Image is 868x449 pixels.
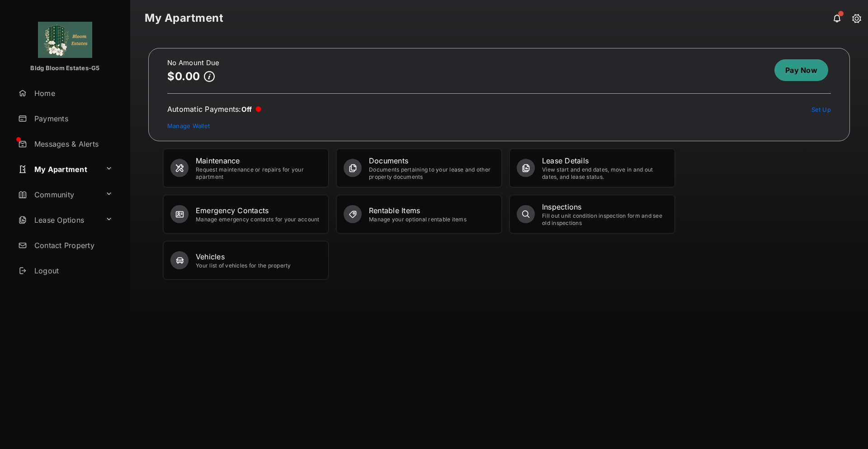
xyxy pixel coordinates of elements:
[196,216,320,223] div: Manage emergency contacts for your account
[542,155,667,181] a: Lease DetailsView start and end dates, move in and out dates, and lease status.
[167,122,210,129] a: Manage Wallet
[196,262,291,269] div: Your list of vehicles for the property
[167,105,261,114] div: Automatic Payments :
[145,13,223,24] strong: My Apartment
[196,205,320,216] div: Emergency Contacts
[369,205,467,216] div: Rentable Items
[167,70,200,82] p: $0.00
[14,209,102,231] a: Lease Options
[542,201,667,212] div: Inspections
[196,251,291,269] a: VehiclesYour list of vehicles for the property
[14,184,102,205] a: Community
[369,155,494,181] a: DocumentsDocuments pertaining to your lease and other property documents
[30,64,99,73] p: Bldg Bloom Estates-G5
[542,212,667,227] div: Fill out unit condition inspection form and see old inspections
[542,201,667,227] a: InspectionsFill out unit condition inspection form and see old inspections
[369,205,467,223] a: Rentable ItemsManage your optional rentable items
[811,106,831,113] a: Set Up
[369,216,467,223] div: Manage your optional rentable items
[241,105,252,114] span: Off
[14,133,130,155] a: Messages & Alerts
[196,155,321,166] div: Maintenance
[14,158,102,180] a: My Apartment
[369,166,494,181] div: Documents pertaining to your lease and other property documents
[196,166,321,181] div: Request maintenance or repairs for your apartment
[369,155,494,166] div: Documents
[196,205,320,223] a: Emergency ContactsManage emergency contacts for your account
[196,155,321,181] a: MaintenanceRequest maintenance or repairs for your apartment
[196,251,291,262] div: Vehicles
[542,166,667,181] div: View start and end dates, move in and out dates, and lease status.
[14,234,130,256] a: Contact Property
[14,108,130,129] a: Payments
[542,155,667,166] div: Lease Details
[167,59,219,67] h2: No Amount Due
[14,82,130,104] a: Home
[14,260,130,282] a: Logout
